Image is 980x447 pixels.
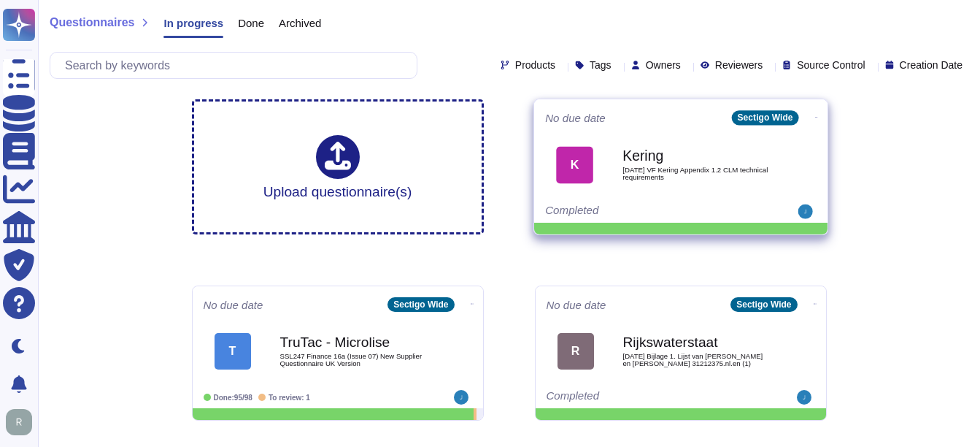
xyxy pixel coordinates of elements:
span: Questionnaires [50,17,134,28]
b: TruTac - Microlise [280,335,426,349]
div: Sectigo Wide [731,110,798,125]
span: Done: 95/98 [214,394,252,402]
b: Rijkswaterstaat [623,335,769,349]
span: Owners [646,60,681,70]
span: SSL247 Finance 16a (Issue 07) New Supplier Questionnaire UK Version [280,353,426,367]
span: Creation Date [900,60,962,70]
span: Reviewers [715,60,763,70]
div: Sectigo Wide [730,297,797,312]
span: No due date [204,299,263,310]
div: K [556,146,593,183]
div: Sectigo Wide [387,297,454,312]
img: user [798,205,812,219]
span: Tags [590,60,611,70]
span: Done [238,18,264,28]
button: user [3,406,42,438]
span: Archived [279,18,321,28]
input: Search by keywords [58,53,417,78]
div: Completed [547,390,725,405]
div: T [215,333,251,370]
span: No due date [547,299,606,310]
img: user [6,409,32,435]
div: Completed [545,205,726,219]
div: Upload questionnaire(s) [263,135,412,199]
span: Source Control [797,60,865,70]
span: In progress [163,18,223,28]
span: [DATE] VF Kering Appendix 1.2 CLM technical requirements [622,167,770,180]
img: user [797,390,811,405]
img: user [454,390,468,405]
span: Products [515,60,555,70]
span: [DATE] Bijlage 1. Lijst van [PERSON_NAME] en [PERSON_NAME] 31212375.nl.en (1) [623,353,769,367]
span: No due date [545,112,606,123]
span: To review: 1 [269,394,310,402]
b: Kering [622,149,770,163]
div: R [557,333,594,370]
